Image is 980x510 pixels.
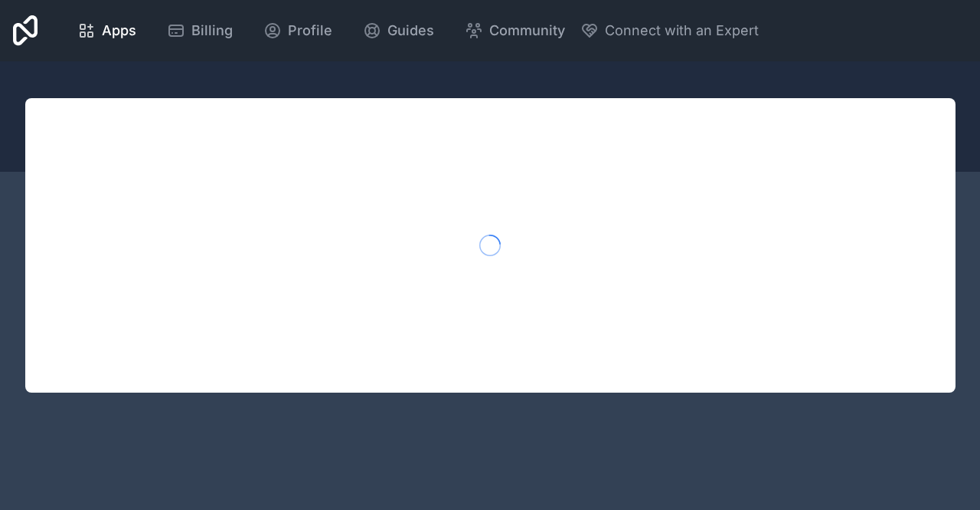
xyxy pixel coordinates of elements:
button: Connect with an Expert [580,20,759,41]
a: Guides [351,14,446,48]
a: Apps [65,14,149,48]
a: Community [452,14,577,48]
a: Billing [155,14,245,48]
span: Profile [288,20,332,41]
span: Guides [387,20,434,41]
span: Apps [102,20,136,41]
span: Billing [191,20,233,41]
span: Connect with an Expert [605,20,759,41]
a: Profile [251,14,345,48]
span: Community [489,20,565,41]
